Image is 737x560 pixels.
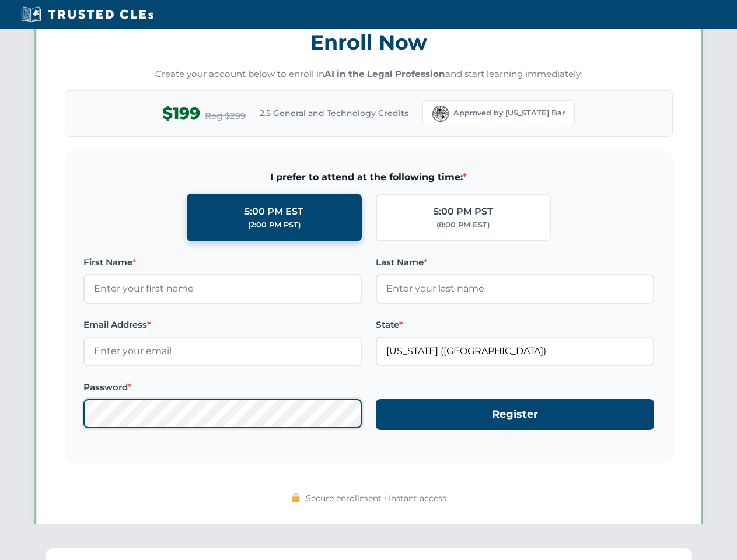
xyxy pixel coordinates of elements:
[65,68,673,81] p: Create your account below to enroll in and start learning immediately.
[376,256,654,269] label: Last Name
[376,337,654,366] input: Florida (FL)
[306,492,446,505] span: Secure enrollment • Instant access
[65,24,673,61] h3: Enroll Now
[260,107,408,120] span: 2.5 General and Technology Credits
[376,399,654,430] button: Register
[324,68,445,79] strong: AI in the Legal Profession
[434,204,493,219] div: 5:00 PM PST
[83,337,362,366] input: Enter your email
[83,380,362,394] label: Password
[291,493,301,502] img: 🔒
[244,204,303,219] div: 5:00 PM EST
[83,170,654,185] span: I prefer to attend at the following time:
[248,219,301,231] div: (2:00 PM PST)
[376,274,654,303] input: Enter your last name
[18,6,157,23] img: Trusted CLEs
[432,106,449,122] img: Florida Bar
[83,318,362,332] label: Email Address
[83,256,362,269] label: First Name
[162,100,200,127] span: $199
[83,274,362,303] input: Enter your first name
[205,109,246,123] span: Reg $299
[376,318,654,332] label: State
[453,107,565,119] span: Approved by [US_STATE] Bar
[436,219,490,231] div: (8:00 PM EST)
